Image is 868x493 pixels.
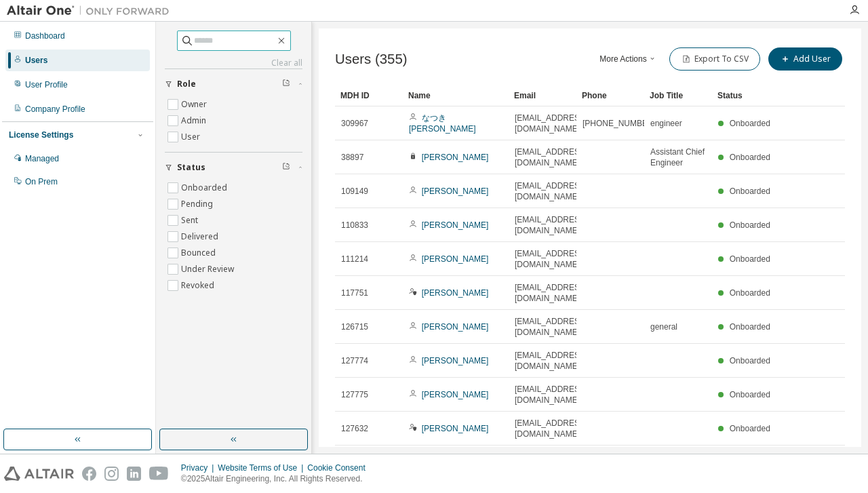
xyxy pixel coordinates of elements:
[582,85,639,106] div: Phone
[341,288,368,298] span: 117751
[730,288,770,298] span: Onboarded
[341,389,368,400] span: 127775
[25,31,65,41] div: Dashboard
[9,130,73,140] div: License Settings
[515,282,587,304] span: [EMAIL_ADDRESS][DOMAIN_NAME]
[422,254,489,264] a: [PERSON_NAME]
[730,424,770,433] span: Onboarded
[515,146,587,168] span: [EMAIL_ADDRESS][DOMAIN_NAME]
[650,321,677,332] span: general
[650,85,707,106] div: Job Title
[181,196,216,212] label: Pending
[181,245,218,261] label: Bounced
[181,113,209,129] label: Admin
[596,47,661,71] button: More Actions
[181,462,218,473] div: Privacy
[181,96,210,113] label: Owner
[341,152,363,163] span: 38897
[583,118,656,129] span: [PHONE_NUMBER]
[341,118,368,129] span: 309967
[730,186,770,196] span: Onboarded
[4,467,74,481] img: altair_logo.svg
[181,229,221,245] label: Delivered
[25,104,85,115] div: Company Profile
[650,146,706,168] span: Assistant Chief Engineer
[181,180,230,196] label: Onboarded
[181,473,374,485] p: © 2025 Altair Engineering, Inc. All Rights Reserved.
[422,288,489,298] a: [PERSON_NAME]
[149,467,169,481] img: youtube.svg
[282,79,290,90] span: Clear filter
[177,162,205,173] span: Status
[515,180,587,202] span: [EMAIL_ADDRESS][DOMAIN_NAME]
[341,254,368,264] span: 111214
[341,423,368,434] span: 127632
[165,58,302,68] a: Clear all
[25,153,59,164] div: Managed
[515,350,587,372] span: [EMAIL_ADDRESS][DOMAIN_NAME]
[515,384,587,406] span: [EMAIL_ADDRESS][DOMAIN_NAME]
[730,119,770,128] span: Onboarded
[25,55,47,66] div: Users
[730,220,770,230] span: Onboarded
[340,85,397,106] div: MDH ID
[422,424,489,433] a: [PERSON_NAME]
[181,261,237,277] label: Under Review
[181,129,203,145] label: User
[25,176,58,187] div: On Prem
[730,356,770,366] span: Onboarded
[341,186,368,197] span: 109149
[177,79,196,90] span: Role
[768,47,842,71] button: Add User
[422,322,489,332] a: [PERSON_NAME]
[218,462,307,473] div: Website Terms of Use
[282,162,290,173] span: Clear filter
[730,254,770,264] span: Onboarded
[422,390,489,399] a: [PERSON_NAME]
[669,47,760,71] button: Export To CSV
[165,153,302,182] button: Status
[730,153,770,162] span: Onboarded
[25,79,68,90] div: User Profile
[515,113,587,134] span: [EMAIL_ADDRESS][DOMAIN_NAME]
[422,356,489,366] a: [PERSON_NAME]
[422,153,489,162] a: [PERSON_NAME]
[515,418,587,439] span: [EMAIL_ADDRESS][DOMAIN_NAME]
[341,321,368,332] span: 126715
[422,220,489,230] a: [PERSON_NAME]
[104,467,119,481] img: instagram.svg
[650,118,682,129] span: engineer
[181,277,217,294] label: Revoked
[307,462,373,473] div: Cookie Consent
[165,69,302,99] button: Role
[717,85,774,106] div: Status
[514,85,571,106] div: Email
[515,214,587,236] span: [EMAIL_ADDRESS][DOMAIN_NAME]
[341,355,368,366] span: 127774
[515,316,587,338] span: [EMAIL_ADDRESS][DOMAIN_NAME]
[730,390,770,399] span: Onboarded
[515,248,587,270] span: [EMAIL_ADDRESS][DOMAIN_NAME]
[335,52,408,67] span: Users (355)
[181,212,201,229] label: Sent
[422,186,489,196] a: [PERSON_NAME]
[730,322,770,332] span: Onboarded
[7,4,176,18] img: Altair One
[127,467,141,481] img: linkedin.svg
[409,113,476,134] a: なつき [PERSON_NAME]
[408,85,503,106] div: Name
[341,220,368,231] span: 110833
[82,467,96,481] img: facebook.svg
